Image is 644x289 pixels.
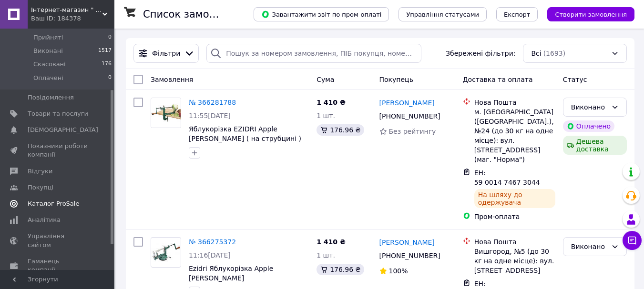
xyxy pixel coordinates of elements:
span: Покупець [379,76,413,83]
a: [PERSON_NAME] [379,238,435,247]
h1: Список замовлень [143,9,240,20]
span: Управління сайтом [28,232,88,249]
span: Покупці [28,183,53,192]
button: Чат з покупцем [623,231,642,250]
span: ЕН: 59 0014 7467 3044 [474,169,540,186]
span: 100% [389,267,408,275]
span: Замовлення [151,76,193,83]
span: Аналітика [28,216,61,224]
span: Інтернет-магазин " 7pokupok " офіційний ділер тм. " EZIDRI " [31,6,102,14]
span: Прийняті [33,33,63,42]
div: 176.96 ₴ [317,264,364,275]
img: Фото товару [151,98,181,128]
span: Повідомлення [28,93,74,102]
a: Фото товару [151,237,181,268]
span: 1517 [98,47,112,55]
div: Нова Пошта [474,98,555,107]
span: 1 410 ₴ [317,238,346,246]
div: Ваш ID: 184378 [31,14,114,23]
a: Фото товару [151,98,181,128]
span: [DEMOGRAPHIC_DATA] [28,126,98,134]
img: Фото товару [151,243,181,262]
span: (1693) [543,50,566,57]
div: Нова Пошта [474,237,555,247]
div: м. [GEOGRAPHIC_DATA] ([GEOGRAPHIC_DATA].), №24 (до 30 кг на одне місце): вул. [STREET_ADDRESS] (м... [474,107,555,164]
span: Завантажити звіт по пром-оплаті [261,10,381,19]
div: [PHONE_NUMBER] [378,110,442,123]
div: Виконано [571,102,607,112]
a: № 366275372 [189,238,236,246]
a: [PERSON_NAME] [379,98,435,108]
div: [PHONE_NUMBER] [378,249,442,262]
span: Скасовані [33,60,66,69]
a: № 366281788 [189,99,236,106]
span: Показники роботи компанії [28,142,88,159]
button: Управління статусами [399,7,487,21]
span: Фільтри [152,49,180,58]
span: Оплачені [33,74,63,82]
span: 1 шт. [317,112,335,120]
input: Пошук за номером замовлення, ПІБ покупця, номером телефону, Email, номером накладної [206,44,421,63]
span: Статус [563,76,587,83]
span: Товари та послуги [28,110,88,118]
span: Каталог ProSale [28,199,79,208]
span: Відгуки [28,167,52,176]
div: Вишгород, №5 (до 30 кг на одне місце): вул. [STREET_ADDRESS] [474,247,555,275]
a: Створити замовлення [538,10,634,18]
button: Завантажити звіт по пром-оплаті [254,7,389,21]
span: Створити замовлення [555,11,627,18]
span: 0 [108,74,112,82]
div: 176.96 ₴ [317,124,364,136]
span: Збережені фільтри: [446,49,515,58]
span: 176 [102,60,112,69]
div: Оплачено [563,120,614,132]
a: Ezidri Яблукорізка Apple [PERSON_NAME] [189,265,273,282]
button: Експорт [496,7,538,21]
span: 11:16[DATE] [189,251,231,259]
span: 1 шт. [317,251,335,259]
span: Гаманець компанії [28,257,88,274]
span: 0 [108,33,112,42]
div: На шляху до одержувача [474,189,555,208]
div: Дешева доставка [563,136,627,155]
button: Створити замовлення [547,7,634,21]
span: 11:55[DATE] [189,112,231,120]
span: Cума [317,76,334,83]
div: Пром-оплата [474,212,555,221]
span: Доставка та оплата [463,76,533,83]
div: Виконано [571,241,607,252]
span: 1 410 ₴ [317,99,346,106]
span: Всі [531,49,541,58]
span: Виконані [33,47,63,55]
span: Управління статусами [406,11,479,18]
span: Без рейтингу [389,128,436,135]
span: Експорт [504,11,531,18]
a: Яблукорізка EZIDRI Apple [PERSON_NAME] ( на струбцині ) [189,125,301,142]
